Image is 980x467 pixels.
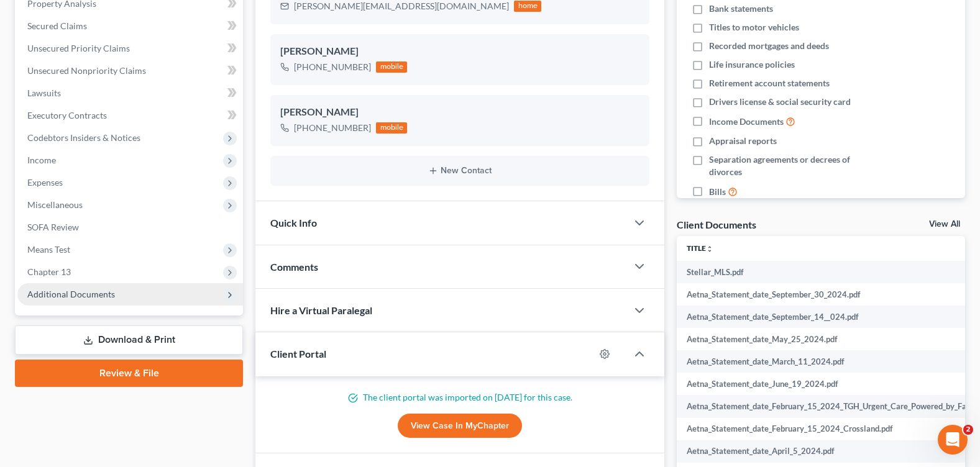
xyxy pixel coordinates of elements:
a: Download & Print [15,325,243,355]
span: Income Documents [709,116,784,128]
span: Income [27,155,56,165]
span: Titles to motor vehicles [709,21,799,34]
span: Quick Info [270,217,317,229]
a: View Case in MyChapter [398,414,522,438]
span: Retirement account statements [709,77,830,89]
div: home [514,1,541,12]
span: Lawsuits [27,88,61,98]
span: Secured Claims [27,20,87,31]
span: Additional Documents [27,289,115,299]
span: Hire a Virtual Paralegal [270,304,372,316]
span: Recorded mortgages and deeds [709,40,829,52]
a: Titleunfold_more [687,243,713,253]
div: [PERSON_NAME] [280,44,639,59]
span: Separation agreements or decrees of divorces [709,153,882,178]
span: Expenses [27,177,63,188]
span: Unsecured Nonpriority Claims [27,65,146,76]
span: Client Portal [270,348,326,360]
span: Drivers license & social security card [709,96,851,108]
a: Executory Contracts [17,104,243,127]
div: [PHONE_NUMBER] [294,122,371,134]
span: Executory Contracts [27,110,107,120]
span: Bills [709,186,726,198]
span: Life insurance policies [709,58,795,71]
span: Miscellaneous [27,199,83,210]
a: Unsecured Nonpriority Claims [17,60,243,82]
span: Means Test [27,244,70,255]
a: Review & File [15,360,243,387]
a: Secured Claims [17,15,243,37]
div: mobile [376,122,407,134]
div: mobile [376,61,407,73]
button: New Contact [280,166,639,176]
a: Unsecured Priority Claims [17,37,243,60]
div: [PHONE_NUMBER] [294,61,371,73]
span: Codebtors Insiders & Notices [27,132,140,143]
p: The client portal was imported on [DATE] for this case. [270,391,649,404]
a: Lawsuits [17,82,243,104]
i: unfold_more [706,245,713,253]
span: Comments [270,261,318,273]
a: SOFA Review [17,216,243,238]
span: SOFA Review [27,222,79,232]
span: Bank statements [709,2,773,15]
span: 2 [963,425,973,435]
span: Appraisal reports [709,135,777,147]
span: Chapter 13 [27,266,71,277]
div: Client Documents [677,218,756,231]
div: [PERSON_NAME] [280,105,639,120]
span: Unsecured Priority Claims [27,43,130,53]
iframe: Intercom live chat [938,425,968,455]
a: View All [929,220,960,229]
